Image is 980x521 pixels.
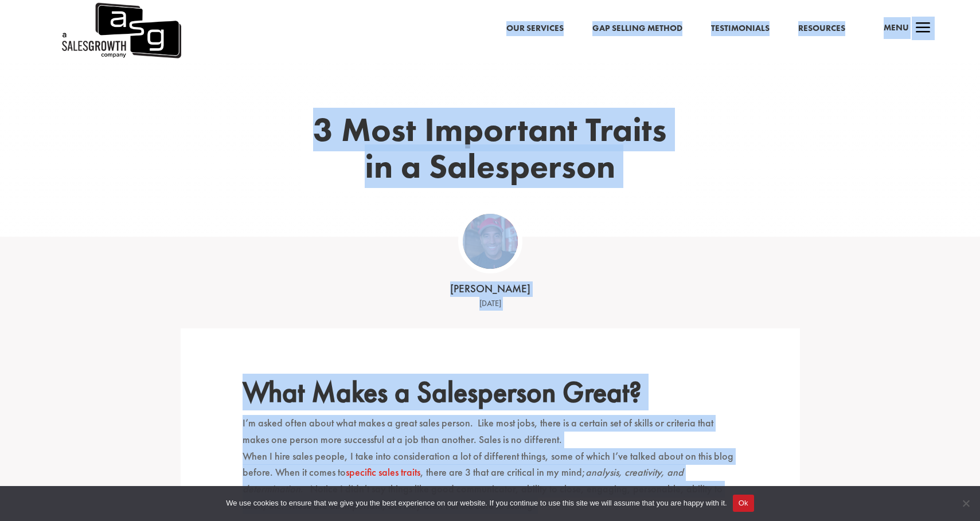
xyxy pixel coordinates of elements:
a: Our Services [506,21,564,36]
a: Gap Selling Method [592,21,682,36]
span: a [912,17,935,40]
a: Testimonials [711,21,770,36]
img: ASG Co_alternate lockup (1) [463,214,518,269]
h2: What Makes a Salesperson Great? [243,375,738,415]
div: [PERSON_NAME] [313,281,668,297]
div: [DATE] [313,297,668,311]
span: No [960,498,971,509]
p: I’m asked often about what makes a great sales person. Like most jobs, there is a certain set of ... [243,415,738,448]
em: analysis, creativity, and determination [243,465,684,495]
span: We use cookies to ensure that we give you the best experience on our website. If you continue to ... [226,498,727,509]
a: Resources [798,21,845,36]
button: Ok [733,495,754,512]
h1: 3 Most Important Traits in a Salesperson [301,111,680,191]
span: Menu [884,22,909,33]
a: specific sales traits [346,465,420,479]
